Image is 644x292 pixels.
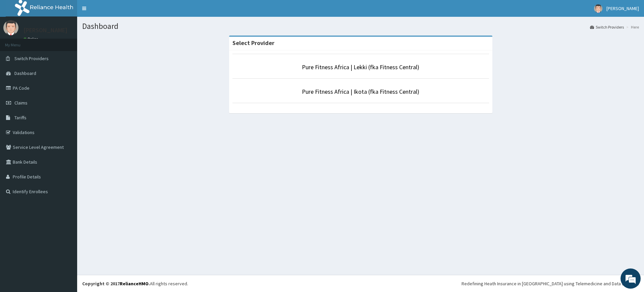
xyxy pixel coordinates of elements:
li: Here [625,24,639,30]
span: Dashboard [14,70,36,76]
p: [PERSON_NAME] [23,27,67,33]
span: Switch Providers [14,55,49,61]
img: User Image [3,20,18,35]
strong: Copyright © 2017 . [82,281,150,287]
img: User Image [594,4,602,13]
a: Switch Providers [590,24,624,30]
span: [PERSON_NAME] [606,5,639,11]
div: Redefining Heath Insurance in [GEOGRAPHIC_DATA] using Telemedicine and Data Science! [462,280,639,287]
a: Pure Fitness Africa | Lekki (fka Fitness Central) [302,63,419,71]
span: Claims [14,100,28,106]
a: RelianceHMO [120,281,149,287]
a: Online [23,37,40,41]
footer: All rights reserved. [77,275,644,292]
strong: Select Provider [232,39,274,47]
h1: Dashboard [82,22,639,31]
a: Pure Fitness Africa | Ikota (fka Fitness Central) [302,88,419,95]
span: Tariffs [14,115,26,121]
